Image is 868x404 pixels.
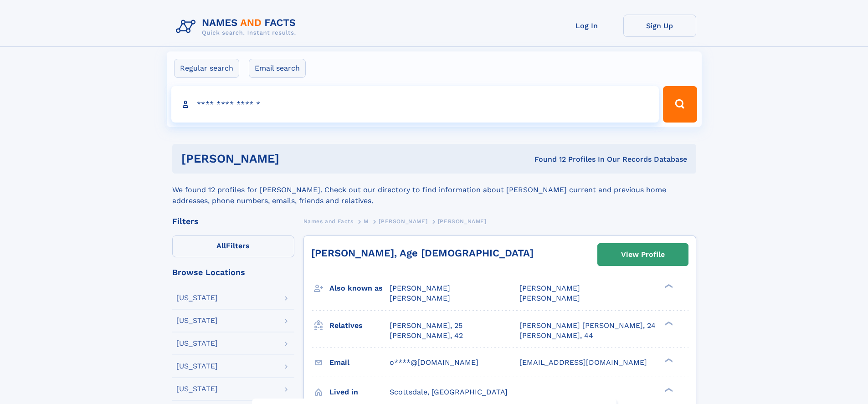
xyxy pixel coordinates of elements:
h3: Email [329,355,390,370]
span: [PERSON_NAME] [379,218,427,225]
span: Scottsdale, [GEOGRAPHIC_DATA] [390,388,508,396]
span: [PERSON_NAME] [390,284,450,292]
a: [PERSON_NAME], 42 [390,331,463,341]
a: Sign Up [623,15,696,37]
div: Found 12 Profiles In Our Records Database [407,154,687,164]
span: [PERSON_NAME] [438,218,487,225]
a: [PERSON_NAME] [379,215,427,227]
button: Search Button [663,86,697,123]
span: [PERSON_NAME] [519,284,580,292]
div: ❯ [663,357,673,363]
span: All [216,241,226,250]
div: Browse Locations [172,268,294,276]
a: Names and Facts [303,215,354,227]
label: Email search [249,59,306,78]
div: [US_STATE] [176,294,218,302]
label: Regular search [174,59,239,78]
span: [PERSON_NAME] [519,294,580,302]
a: Log In [550,15,623,37]
span: [EMAIL_ADDRESS][DOMAIN_NAME] [519,358,647,367]
div: We found 12 profiles for [PERSON_NAME]. Check out our directory to find information about [PERSON... [172,174,696,206]
input: search input [171,86,659,123]
a: [PERSON_NAME], 44 [519,331,593,341]
div: [US_STATE] [176,340,218,347]
a: [PERSON_NAME], 25 [390,321,462,331]
span: [PERSON_NAME] [390,294,450,302]
h3: Lived in [329,384,390,400]
a: View Profile [598,244,688,266]
div: ❯ [663,320,673,326]
a: [PERSON_NAME], Age [DEMOGRAPHIC_DATA] [311,247,534,259]
h1: [PERSON_NAME] [181,153,407,164]
h3: Also known as [329,281,390,296]
div: ❯ [663,283,673,289]
div: View Profile [621,244,665,265]
div: [US_STATE] [176,363,218,370]
div: ❯ [663,387,673,393]
div: [US_STATE] [176,385,218,393]
a: [PERSON_NAME] [PERSON_NAME], 24 [519,321,656,331]
h3: Relatives [329,318,390,333]
div: Filters [172,217,294,225]
span: M [364,218,369,225]
label: Filters [172,235,294,257]
a: M [364,215,369,227]
div: [US_STATE] [176,317,218,324]
img: Logo Names and Facts [172,15,303,39]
